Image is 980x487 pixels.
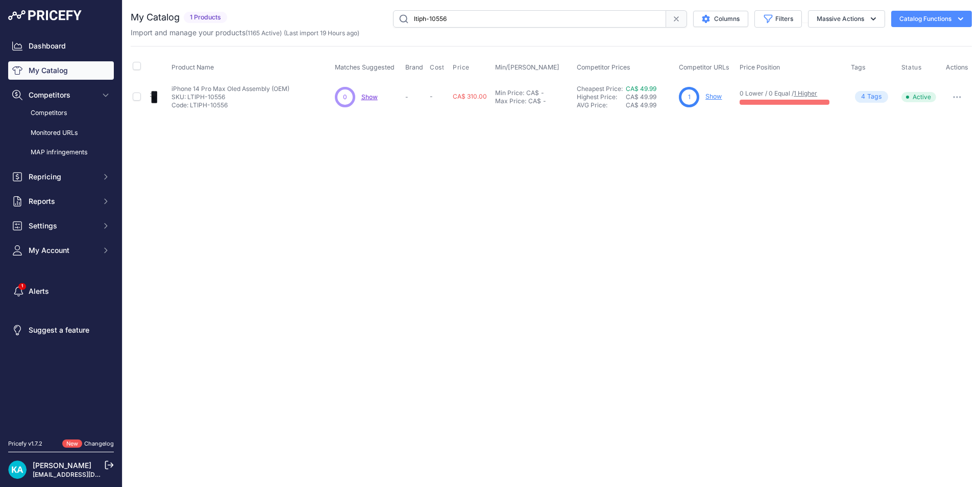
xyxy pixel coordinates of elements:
button: Repricing [8,168,114,186]
div: CA$ [528,97,541,105]
span: Matches Suggested [335,63,395,71]
a: Cheapest Price: [577,85,623,92]
a: Competitors [8,104,114,122]
span: CA$ 310.00 [453,92,487,100]
img: Pricefy Logo [8,10,82,20]
span: s [878,92,882,102]
button: Columns [693,11,748,27]
button: Status [901,63,924,72]
a: My Catalog [8,61,114,80]
span: Product Name [171,63,214,71]
div: Highest Price: [577,93,626,101]
span: Competitors [29,90,95,100]
span: New [62,439,82,448]
span: Repricing [29,172,95,182]
a: [PERSON_NAME] [33,461,91,470]
button: Cost [430,63,446,72]
div: CA$ [526,89,539,97]
p: - [405,93,426,101]
div: - [539,89,544,97]
a: Monitored URLs [8,124,114,142]
p: Code: LTIPH-10556 [171,101,289,109]
p: SKU: LTIPH-10556 [171,93,289,101]
button: Settings [8,217,114,235]
nav: Sidebar [8,37,114,427]
span: Reports [29,196,95,206]
div: CA$ 49.99 [626,101,675,109]
span: Active [901,92,936,102]
span: Min/[PERSON_NAME] [495,63,559,71]
button: Massive Actions [808,10,885,28]
span: Tag [855,91,888,103]
span: Price [453,63,470,72]
span: 4 [861,92,865,102]
button: Catalog Functions [891,11,972,27]
span: CA$ 49.99 [626,93,656,101]
input: Search [393,10,666,28]
p: 0 Lower / 0 Equal / [740,89,841,98]
div: AVG Price: [577,101,626,109]
span: Settings [29,221,95,231]
a: Changelog [84,440,114,447]
p: iPhone 14 Pro Max Oled Assembly (OEM) [171,85,289,93]
a: 1 Higher [794,89,817,97]
button: My Account [8,241,114,260]
span: Brand [405,63,423,71]
span: Price Position [740,63,780,71]
a: Alerts [8,282,114,300]
a: Show [361,93,378,101]
span: ( ) [246,29,282,37]
a: 1165 Active [248,29,280,37]
span: My Account [29,245,95,256]
a: [EMAIL_ADDRESS][DOMAIN_NAME] [33,471,139,478]
span: Tags [851,63,866,71]
span: 1 Products [184,12,227,24]
span: Status [901,63,922,72]
div: Pricefy v1.7.2 [8,439,42,448]
h2: My Catalog [131,10,180,25]
a: CA$ 49.99 [626,85,656,92]
div: Max Price: [495,97,526,105]
a: Show [705,92,722,100]
span: (Last import 19 Hours ago) [284,29,359,37]
span: Cost [430,63,444,72]
span: Competitor Prices [577,63,630,71]
span: Competitor URLs [679,63,729,71]
span: 0 [343,92,347,102]
a: Suggest a feature [8,321,114,339]
p: Import and manage your products [131,28,359,38]
span: 1 [688,92,691,102]
button: Competitors [8,86,114,104]
a: MAP infringements [8,144,114,161]
span: - [430,92,433,100]
div: Min Price: [495,89,524,97]
div: - [541,97,546,105]
button: Price [453,63,472,72]
span: Actions [946,63,968,71]
button: Filters [754,10,802,28]
button: Reports [8,192,114,211]
a: Dashboard [8,37,114,55]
